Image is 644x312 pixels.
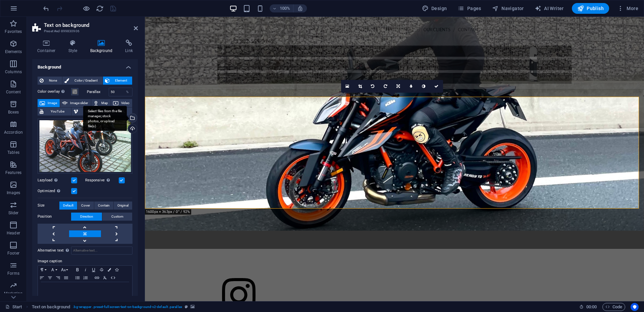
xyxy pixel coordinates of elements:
[7,271,19,276] p: Forms
[32,59,138,71] h4: Background
[430,80,443,93] a: Confirm ( Ctrl ⏎ )
[32,40,63,54] h4: Container
[98,266,106,274] button: Strikethrough
[62,77,103,85] button: Color / Gradient
[605,303,622,311] span: Code
[93,274,101,282] button: Insert Link
[185,305,188,309] i: This element is a customizable preset
[112,77,130,85] span: Element
[111,99,132,107] button: Video
[591,304,592,309] span: :
[418,80,430,93] a: Greyscale
[47,99,58,107] span: Image
[73,303,182,311] span: . bg-wrapper .preset-fullscreen-text-on-background-v2-default .parallax
[109,274,117,282] button: HTML
[5,49,22,54] p: Elements
[586,303,597,311] span: 00 00
[94,202,113,210] button: Contain
[38,77,62,85] button: None
[42,5,50,12] i: Undo: Change image (Ctrl+Z)
[69,99,89,107] span: Image slider
[602,303,625,311] button: Code
[32,303,70,311] span: Click to select. Double-click to edit
[5,170,21,175] p: Features
[59,202,77,210] button: Default
[117,202,128,210] span: Original
[82,266,90,274] button: Italic (Ctrl+I)
[101,99,109,107] span: Map
[71,107,101,116] button: Vimeo
[341,80,354,93] a: Select files from the file manager, stock photos, or upload file(s)
[455,3,484,14] button: Pages
[85,176,119,184] label: Responsive
[73,274,82,282] button: Unordered List
[489,3,527,14] button: Navigator
[38,119,132,174] div: b781369d-ce9a-403a-8793-ee72fb4c3ba5-tnZevgLKTIPsyRlSFKfiyg.jpeg
[5,29,22,34] p: Favorites
[535,5,564,12] span: AI Writer
[87,90,109,94] label: Parallax
[631,303,639,311] button: Usercentrics
[38,202,59,210] label: Size
[111,213,123,221] span: Custom
[114,202,132,210] button: Original
[73,266,82,274] button: Bold (Ctrl+B)
[270,4,293,12] button: 100%
[71,213,102,221] button: Direction
[96,5,104,12] i: Reload page
[80,213,93,221] span: Direction
[54,274,62,282] button: Align Right
[46,107,69,116] span: YouTube
[102,213,132,221] button: Custom
[354,80,367,93] a: Crop mode
[91,99,111,107] button: Map
[128,113,137,123] a: Select files from the file manager, stock photos, or upload file(s)
[46,274,54,282] button: Align Center
[8,109,19,115] p: Boxes
[38,88,71,96] label: Color overlay
[191,305,195,309] i: This element contains a background
[38,99,60,107] button: Image
[572,3,609,14] button: Publish
[419,3,450,14] div: Design (Ctrl+Alt+Y)
[32,303,195,311] nav: breadcrumb
[123,88,132,96] div: %
[96,4,104,12] button: reload
[379,80,392,93] a: Rotate right 90°
[106,266,113,274] button: Colors
[7,190,20,195] p: Images
[280,4,290,12] h6: 100%
[392,80,405,93] a: Change orientation
[7,230,20,236] p: Header
[83,106,127,131] div: Select files from the file manager, stock photos, or upload file(s)
[49,266,59,274] button: Font Family
[80,107,99,116] span: Vimeo
[367,80,379,93] a: Rotate left 90°
[405,80,418,93] a: Blur
[532,3,567,14] button: AI Writer
[5,69,22,75] p: Columns
[90,266,98,274] button: Underline (Ctrl+U)
[63,40,85,54] h4: Style
[6,89,21,95] p: Content
[5,303,22,311] a: Click to cancel selection. Double-click to open Pages
[42,4,50,12] button: undo
[82,274,90,282] button: Ordered List
[38,266,49,274] button: Paragraph Format
[4,291,22,296] p: Marketing
[4,130,23,135] p: Accordion
[59,266,70,274] button: Font Size
[85,40,120,54] h4: Background
[38,213,71,221] label: Position
[38,176,71,184] label: Lazyload
[71,247,132,255] input: Alternative text...
[60,99,91,107] button: Image slider
[81,202,90,210] span: Cover
[120,99,130,107] span: Video
[38,274,46,282] button: Align Left
[458,5,481,12] span: Pages
[617,5,638,12] span: More
[38,257,132,265] label: Image caption
[7,150,19,155] p: Tables
[577,5,604,12] span: Publish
